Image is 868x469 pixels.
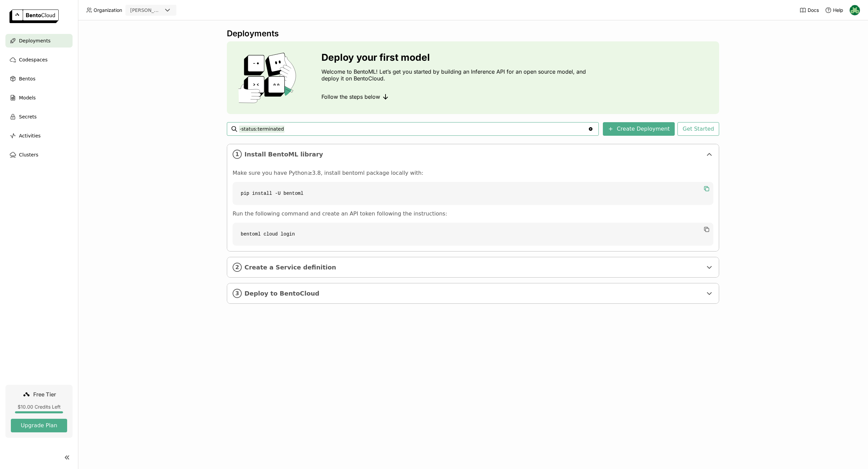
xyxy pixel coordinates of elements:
div: 2Create a Service definition [227,257,719,277]
div: 1Install BentoML library [227,144,719,164]
code: pip install -U bentoml [233,182,713,205]
span: Help [833,7,843,13]
a: Free Tier$10.00 Credits LeftUpgrade Plan [5,385,73,438]
img: Charumathi Narayanan [850,5,860,15]
a: Bentos [5,72,73,86]
p: Welcome to BentoML! Let’s get you started by building an Inference API for an open source model, ... [321,68,589,82]
button: Create Deployment [603,122,675,136]
span: Create a Service definition [244,264,703,271]
span: Codespaces [19,56,47,64]
a: Codespaces [5,53,73,67]
img: cover onboarding [232,52,305,103]
span: Clusters [19,151,38,159]
h3: Deploy your first model [321,52,589,63]
p: Make sure you have Python≥3.8, install bentoml package locally with: [233,170,713,176]
p: Run the following command and create an API token following the instructions: [233,210,713,217]
button: Upgrade Plan [11,419,67,432]
span: Install BentoML library [244,151,703,158]
span: Bentos [19,75,35,83]
div: 3Deploy to BentoCloud [227,283,719,303]
a: Deployments [5,34,73,48]
i: 3 [233,289,242,298]
span: Deploy to BentoCloud [244,290,703,297]
code: bentoml cloud login [233,223,713,246]
span: Deployments [19,37,51,45]
i: 1 [233,150,242,159]
div: Help [825,7,843,14]
i: 2 [233,263,242,272]
a: Clusters [5,148,73,162]
span: Free Tier [33,391,56,398]
a: Secrets [5,110,73,124]
span: Docs [808,7,819,13]
div: [PERSON_NAME] [130,7,162,14]
button: Get Started [677,122,719,136]
svg: Clear value [588,126,593,132]
input: Search [239,124,588,134]
span: Activities [19,132,41,140]
a: Models [5,91,73,105]
a: Activities [5,129,73,143]
input: Selected charumathi. [163,7,163,14]
span: Secrets [19,113,37,121]
div: $10.00 Credits Left [11,404,67,410]
span: Models [19,94,36,102]
a: Docs [800,7,819,14]
div: Deployments [227,29,719,39]
img: logo [9,10,59,23]
span: Organization [94,7,122,13]
span: Follow the steps below [321,93,380,100]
